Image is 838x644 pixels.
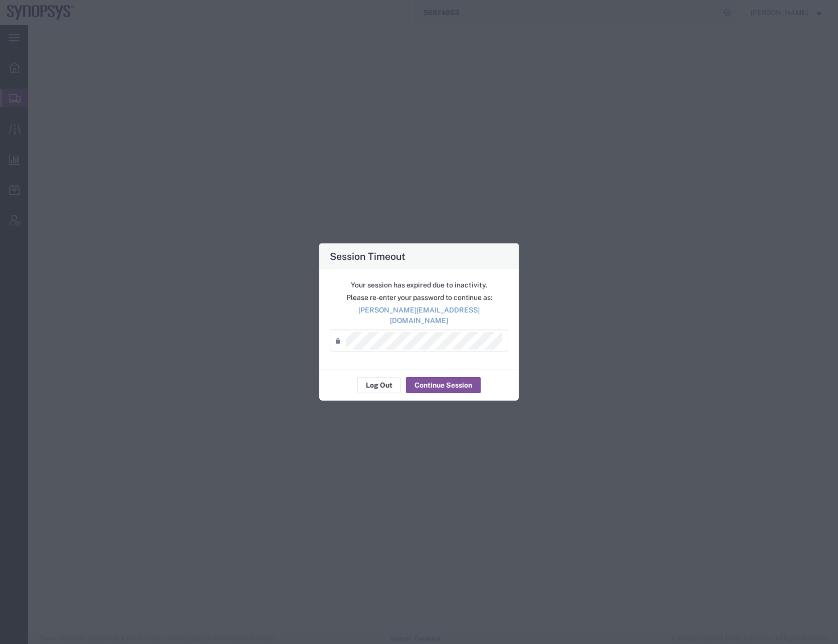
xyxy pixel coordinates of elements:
p: [PERSON_NAME][EMAIL_ADDRESS][DOMAIN_NAME] [330,305,508,326]
p: Please re-enter your password to continue as: [330,292,508,303]
button: Log Out [357,377,401,393]
p: Your session has expired due to inactivity. [330,280,508,290]
button: Continue Session [406,377,481,393]
h4: Session Timeout [330,249,405,263]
